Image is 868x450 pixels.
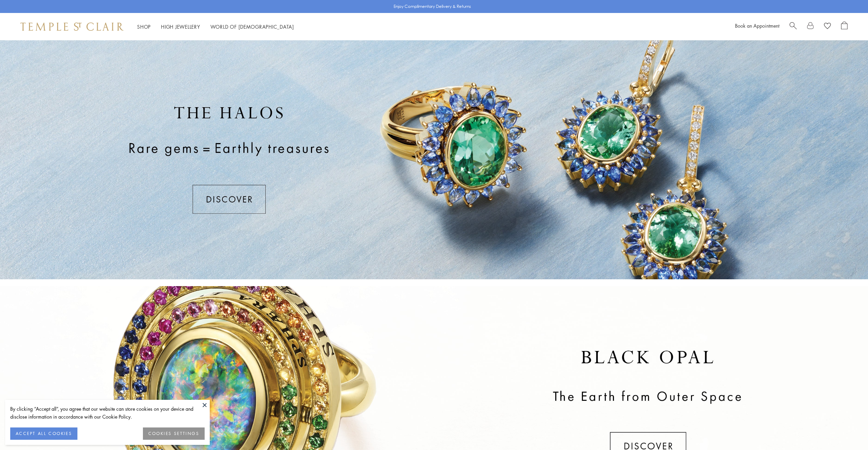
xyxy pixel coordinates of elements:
a: Book an Appointment [735,22,779,29]
iframe: Gorgias live chat messenger [834,418,861,443]
p: Enjoy Complimentary Delivery & Returns [394,3,471,10]
a: Open Shopping Bag [841,22,848,32]
a: Search [790,22,797,32]
div: By clicking “Accept all”, you agree that our website can store cookies on your device and disclos... [10,405,205,421]
a: ShopShop [137,23,151,30]
img: Temple St. Clair [20,23,123,31]
a: View Wishlist [824,22,831,32]
a: High JewelleryHigh Jewellery [161,23,200,30]
nav: Main navigation [137,23,294,31]
button: ACCEPT ALL COOKIES [10,427,77,440]
button: COOKIES SETTINGS [143,427,205,440]
a: World of [DEMOGRAPHIC_DATA]World of [DEMOGRAPHIC_DATA] [210,23,294,30]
